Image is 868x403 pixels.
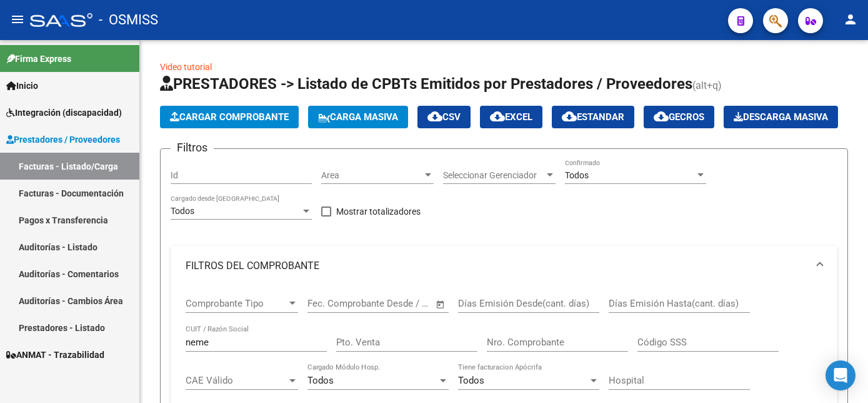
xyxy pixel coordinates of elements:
[10,12,25,27] mat-icon: menu
[427,109,442,124] mat-icon: cloud_download
[417,106,471,128] button: CSV
[307,298,358,309] input: Fecha inicio
[160,75,692,93] span: PRESTADORES -> Listado de CPBTs Emitidos por Prestadores / Proveedores
[186,375,287,386] span: CAE Válido
[170,111,289,123] span: Cargar Comprobante
[480,106,542,128] button: EXCEL
[654,111,704,123] span: Gecros
[186,298,287,309] span: Comprobante Tipo
[552,106,634,128] button: Estandar
[369,298,430,309] input: Fecha fin
[692,79,722,91] span: (alt+q)
[171,206,194,216] span: Todos
[434,297,448,312] button: Open calendar
[490,109,505,124] mat-icon: cloud_download
[826,360,856,390] div: Open Intercom Messenger
[160,62,212,72] a: Video tutorial
[644,106,714,128] button: Gecros
[318,111,398,123] span: Carga Masiva
[308,106,408,128] button: Carga Masiva
[734,111,828,123] span: Descarga Masiva
[160,106,299,128] button: Cargar Comprobante
[562,111,624,123] span: Estandar
[171,139,214,156] h3: Filtros
[321,170,422,181] span: Area
[843,12,858,27] mat-icon: person
[562,109,577,124] mat-icon: cloud_download
[490,111,532,123] span: EXCEL
[6,106,122,120] span: Integración (discapacidad)
[458,375,484,386] span: Todos
[6,52,71,66] span: Firma Express
[99,6,158,34] span: - OSMISS
[443,170,544,181] span: Seleccionar Gerenciador
[724,106,838,128] app-download-masive: Descarga masiva de comprobantes (adjuntos)
[6,133,120,146] span: Prestadores / Proveedores
[186,259,807,273] mat-panel-title: FILTROS DEL COMPROBANTE
[724,106,838,128] button: Descarga Masiva
[336,204,421,219] span: Mostrar totalizadores
[307,375,334,386] span: Todos
[6,348,104,362] span: ANMAT - Trazabilidad
[6,79,38,93] span: Inicio
[654,109,669,124] mat-icon: cloud_download
[171,246,837,286] mat-expansion-panel-header: FILTROS DEL COMPROBANTE
[427,111,461,123] span: CSV
[565,170,589,180] span: Todos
